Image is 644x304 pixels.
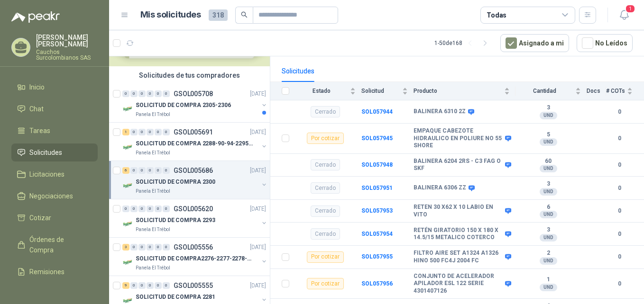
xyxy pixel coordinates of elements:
img: Logo peakr [11,11,60,23]
div: Todas [487,10,506,20]
button: Asignado a mi [500,34,569,52]
span: Cantidad [515,88,573,94]
th: Cantidad [515,82,587,100]
b: 2 [515,250,581,257]
b: SOL057954 [361,231,393,237]
div: Cerrado [311,106,340,117]
h1: Mis solicitudes [140,8,201,22]
p: SOLICITUD DE COMPRA 2288-90-94-2295-96-2301-02-04 [136,139,254,148]
div: 0 [163,167,170,174]
div: 0 [130,167,138,174]
p: [DATE] [250,205,266,214]
div: 0 [130,129,138,135]
b: 6 [515,204,581,211]
p: GSOL005620 [174,206,213,212]
div: 0 [138,90,146,97]
div: UND [540,138,557,146]
b: EMPAQUE CABEZOTE HIDRAULICO EN POLIURE NO 55 SHORE [414,127,503,150]
div: 0 [147,167,154,174]
p: [DATE] [250,281,266,290]
div: 0 [130,90,138,97]
span: Remisiones [29,267,64,277]
img: Company Logo [122,180,134,191]
b: BALINERA 6306 ZZ [414,184,466,192]
p: [DATE] [250,166,266,175]
span: # COTs [606,88,625,94]
div: UND [540,211,557,218]
a: 1 0 0 0 0 0 GSOL005691[DATE] Company LogoSOLICITUD DE COMPRA 2288-90-94-2295-96-2301-02-04Panela ... [122,126,268,157]
div: 0 [130,206,138,212]
div: UND [540,112,557,119]
b: BALINERA 6310 2Z [414,108,466,116]
div: 0 [130,282,138,289]
a: 0 0 0 0 0 0 GSOL005708[DATE] Company LogoSOLICITUD DE COMPRA 2305-2306Panela El Trébol [122,88,268,118]
div: 0 [155,90,162,97]
b: 3 [515,226,581,234]
div: UND [540,257,557,265]
div: 0 [138,129,146,135]
span: Producto [414,88,502,94]
span: Tareas [29,125,50,136]
a: Cotizar [11,209,98,227]
p: Panela El Trébol [136,264,170,272]
p: GSOL005691 [174,129,213,135]
a: Inicio [11,78,98,96]
p: SOLICITUD DE COMPRA 2305-2306 [136,101,231,110]
a: Tareas [11,122,98,140]
a: SOL057953 [361,207,393,214]
span: Estado [295,88,348,94]
div: 0 [155,282,162,289]
div: 0 [147,244,154,250]
span: search [241,11,248,18]
div: Por cotizar [307,133,344,144]
div: 3 [122,244,129,250]
div: 6 [122,167,129,174]
div: 0 [138,282,146,289]
a: Licitaciones [11,165,98,183]
a: SOL057945 [361,135,393,142]
a: SOL057956 [361,280,393,287]
b: 0 [606,161,633,170]
b: 5 [515,131,581,139]
a: 3 0 0 0 0 0 GSOL005556[DATE] Company LogoSOLICITUD DE COMPRA2276-2277-2278-2284-2285-Panela El Tr... [122,241,268,272]
div: 0 [138,167,146,174]
div: UND [540,284,557,291]
b: 60 [515,158,581,165]
div: 0 [155,244,162,250]
p: Panela El Trébol [136,188,170,195]
p: SOLICITUD DE COMPRA2276-2277-2278-2284-2285- [136,254,254,263]
div: 0 [147,90,154,97]
img: Company Logo [122,142,134,153]
div: 0 [147,129,154,135]
div: 1 [122,129,129,135]
img: Company Logo [122,103,134,115]
p: GSOL005555 [174,282,213,289]
b: SOL057944 [361,108,393,115]
img: Company Logo [122,218,134,230]
span: Solicitud [361,88,400,94]
b: 0 [606,184,633,193]
span: Licitaciones [29,169,64,179]
p: GSOL005556 [174,244,213,250]
p: SOLICITUD DE COMPRA 2293 [136,216,215,225]
div: UND [540,234,557,241]
th: Producto [414,82,515,100]
div: Por cotizar [307,278,344,289]
b: 0 [606,252,633,261]
img: Company Logo [122,257,134,268]
div: Cerrado [311,206,340,217]
a: SOL057955 [361,253,393,260]
p: Panela El Trébol [136,149,170,157]
div: Solicitudes [282,66,314,76]
a: Chat [11,100,98,118]
b: 0 [606,134,633,143]
p: SOLICITUD DE COMPRA 2300 [136,178,215,187]
p: [DATE] [250,89,266,98]
b: SOL057948 [361,161,393,168]
b: RETEN 30 X62 X 10 LABIO EN VITO [414,204,503,218]
div: 9 [122,282,129,289]
p: Panela El Trébol [136,111,170,118]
